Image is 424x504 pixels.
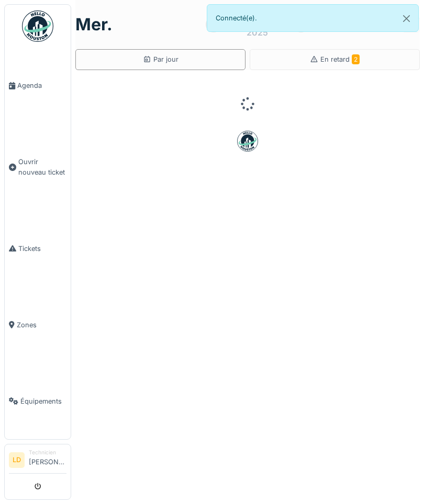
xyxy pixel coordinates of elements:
[5,124,71,210] a: Ouvrir nouveau ticket
[18,244,66,254] span: Tickets
[22,10,53,42] img: Badge_color-CXgf-gQk.svg
[237,131,258,152] img: badge-BVDL4wpA.svg
[29,449,66,471] li: [PERSON_NAME]
[5,363,71,439] a: Équipements
[9,452,25,468] li: LD
[143,54,178,64] div: Par jour
[207,4,419,32] div: Connecté(e).
[9,449,66,474] a: LD Technicien[PERSON_NAME]
[20,396,66,406] span: Équipements
[352,54,360,64] span: 2
[75,15,113,35] h1: mer.
[18,157,66,177] span: Ouvrir nouveau ticket
[395,5,418,32] button: Close
[29,449,66,456] div: Technicien
[5,48,71,124] a: Agenda
[17,81,66,90] span: Agenda
[5,210,71,287] a: Tickets
[5,287,71,363] a: Zones
[247,26,268,39] div: 2025
[320,55,360,63] span: En retard
[17,320,66,330] span: Zones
